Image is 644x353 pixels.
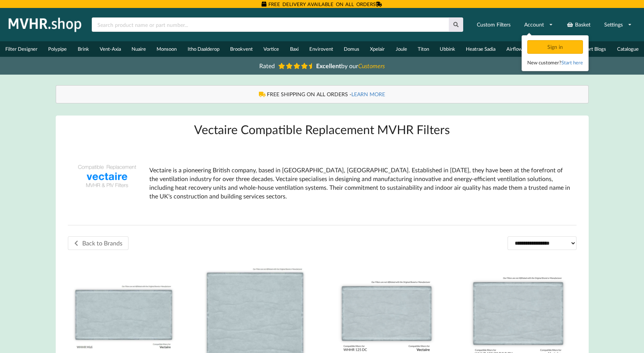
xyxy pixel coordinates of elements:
div: Sign in [527,40,583,54]
a: Rated Excellentby ourCustomers [254,59,390,72]
a: Sign in [527,44,584,50]
div: FREE SHIPPING ON ALL ORDERS - [64,91,581,98]
a: Catalogue [612,41,644,57]
img: mvhr.shop.png [5,15,85,34]
a: Start here [561,59,583,66]
a: Short Blogs [576,41,611,57]
a: Nuaire [126,41,151,57]
span: by our [316,62,385,69]
b: Excellent [316,62,341,69]
a: LEARN MORE [351,91,385,97]
select: Shop order [508,236,577,250]
a: Titon [412,41,434,57]
i: Customers [358,62,385,69]
a: Vortice [258,41,284,57]
img: Vectaire-Compatible-Replacement-Filters.png [74,143,140,209]
a: Airflow [501,41,528,57]
a: Domus [338,41,365,57]
a: Ubbink [434,41,461,57]
a: Back to Brands [68,236,128,250]
span: Rated [259,62,275,69]
a: Joule [390,41,412,57]
a: Heatrae Sadia [461,41,501,57]
a: Brookvent [225,41,258,57]
a: Brink [72,41,94,57]
a: Basket [562,18,595,31]
a: Account [519,18,558,31]
a: Polypipe [43,41,72,57]
a: Custom Filters [472,18,516,31]
input: Search product name or part number... [92,17,449,32]
a: Xpelair [365,41,390,57]
a: Vent-Axia [94,41,126,57]
a: Monsoon [151,41,182,57]
a: Settings [599,18,637,31]
a: Envirovent [304,41,338,57]
div: New customer? [527,59,583,66]
a: Baxi [284,41,304,57]
p: Vectaire is a pioneering British company, based in [GEOGRAPHIC_DATA], [GEOGRAPHIC_DATA]. Establis... [149,166,570,200]
a: Itho Daalderop [182,41,225,57]
h1: Vectaire Compatible Replacement MVHR Filters [68,122,577,137]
